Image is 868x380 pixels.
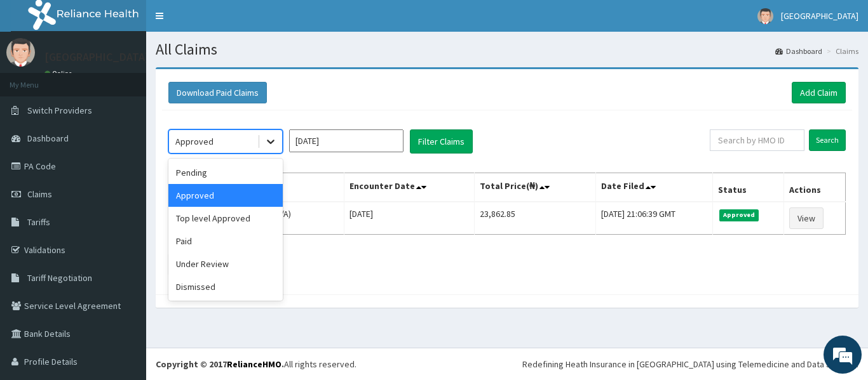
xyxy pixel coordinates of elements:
[156,358,284,370] strong: Copyright © 2017 .
[522,358,858,370] div: Redefining Heath Insurance in [GEOGRAPHIC_DATA] using Telemedicine and Data Science!
[146,348,868,380] footer: All rights reserved.
[719,209,759,221] span: Approved
[712,173,783,202] th: Status
[168,161,283,184] div: Pending
[6,249,242,293] textarea: Type your message and hit 'Enter'
[168,252,283,275] div: Under Review
[809,129,846,151] input: Search
[168,230,283,252] div: Paid
[208,6,239,37] div: Minimize live chat window
[824,46,858,56] li: Claims
[44,51,149,63] p: [GEOGRAPHIC_DATA]
[344,202,475,235] td: [DATE]
[595,173,712,202] th: Date Filed
[475,202,596,235] td: 23,862.85
[781,10,858,22] span: [GEOGRAPHIC_DATA]
[475,173,596,202] th: Total Price(₦)
[710,129,804,151] input: Search by HMO ID
[6,38,35,67] img: User Image
[168,184,283,207] div: Approved
[168,82,267,103] button: Download Paid Claims
[595,202,712,235] td: [DATE] 21:06:39 GMT
[775,46,822,56] a: Dashboard
[227,358,281,370] a: RelianceHMO
[344,173,475,202] th: Encounter Date
[27,133,69,144] span: Dashboard
[168,275,283,298] div: Dismissed
[27,105,92,116] span: Switch Providers
[156,41,858,58] h1: All Claims
[789,207,824,229] a: View
[289,129,403,152] input: Select Month and Year
[792,82,846,103] a: Add Claim
[783,173,845,202] th: Actions
[27,216,50,228] span: Tariffs
[27,188,52,200] span: Claims
[66,71,214,88] div: Chat with us now
[410,129,473,154] button: Filter Claims
[44,69,75,78] a: Online
[24,63,51,95] img: d_794563401_company_1708531726252_794563401
[168,207,283,230] div: Top level Approved
[27,272,92,284] span: Tariff Negotiation
[757,8,773,24] img: User Image
[175,135,214,148] div: Approved
[74,111,175,239] span: We're online!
